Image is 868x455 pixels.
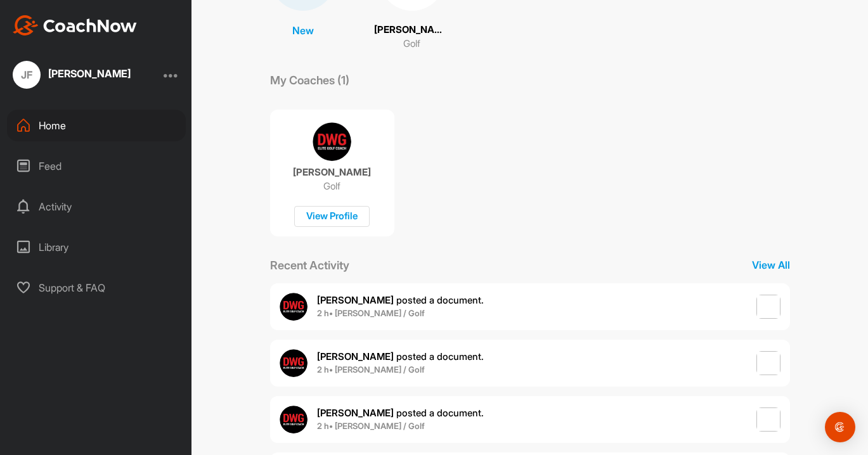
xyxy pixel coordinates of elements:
[280,293,308,321] img: user avatar
[280,406,308,433] img: user avatar
[48,68,131,79] div: [PERSON_NAME]
[294,206,370,227] div: View Profile
[313,122,351,161] img: coach avatar
[756,295,781,319] img: post image
[317,407,394,419] b: [PERSON_NAME]
[7,150,186,182] div: Feed
[7,272,186,304] div: Support & FAQ
[374,23,450,37] p: [PERSON_NAME]
[270,72,349,89] p: My Coaches (1)
[7,191,186,222] div: Activity
[323,180,340,193] p: Golf
[317,407,484,419] span: posted a document .
[317,350,484,362] span: posted a document .
[7,231,186,263] div: Library
[270,257,349,274] p: Recent Activity
[317,421,425,431] b: 2 h • [PERSON_NAME] / Golf
[756,407,781,432] img: post image
[317,294,394,306] b: [PERSON_NAME]
[825,412,855,442] div: Open Intercom Messenger
[752,257,790,272] p: View All
[317,294,484,306] span: posted a document .
[292,23,314,38] p: New
[317,308,425,318] b: 2 h • [PERSON_NAME] / Golf
[7,110,186,141] div: Home
[280,349,308,377] img: user avatar
[13,15,137,35] img: CoachNow
[317,364,425,375] b: 2 h • [PERSON_NAME] / Golf
[317,350,394,362] b: [PERSON_NAME]
[293,166,371,179] p: [PERSON_NAME]
[756,351,781,375] img: post image
[13,61,41,89] div: JF
[403,37,420,51] p: Golf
